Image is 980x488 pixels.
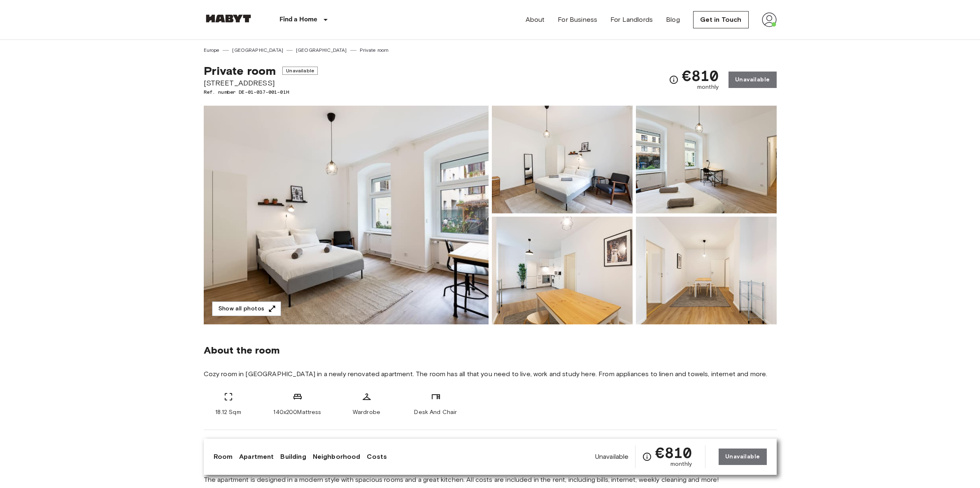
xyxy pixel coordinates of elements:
[282,67,318,75] span: Unavailable
[367,452,387,462] a: Costs
[280,452,306,462] a: Building
[762,12,777,27] img: avatar
[682,68,719,83] span: €810
[204,46,220,54] a: Europe
[313,452,361,462] a: Neighborhood
[697,83,719,91] span: monthly
[353,408,380,416] span: Wardrobe
[558,15,597,25] a: For Business
[239,452,274,462] a: Apartment
[655,445,692,460] span: €810
[666,15,680,25] a: Blog
[414,408,457,416] span: Desk And Chair
[636,217,777,324] img: Picture of unit DE-01-037-001-01H
[204,106,489,324] img: Marketing picture of unit DE-01-037-001-01H
[492,106,633,213] img: Picture of unit DE-01-037-001-01H
[526,15,545,25] a: About
[204,78,318,88] span: [STREET_ADDRESS]
[215,408,241,416] span: 18.12 Sqm
[670,460,692,468] span: monthly
[279,15,318,25] p: Find a Home
[642,452,652,462] svg: Check cost overview for full price breakdown. Please note that discounts apply to new joiners onl...
[636,106,777,213] img: Picture of unit DE-01-037-001-01H
[204,64,276,78] span: Private room
[232,46,283,54] a: [GEOGRAPHIC_DATA]
[492,217,633,324] img: Picture of unit DE-01-037-001-01H
[204,14,253,23] img: Habyt
[204,370,777,379] span: Cozy room in [GEOGRAPHIC_DATA] in a newly renovated apartment. The room has all that you need to ...
[693,11,749,28] a: Get in Touch
[360,46,389,54] a: Private room
[610,15,653,25] a: For Landlords
[273,408,321,416] span: 140x200Mattress
[204,344,777,356] span: About the room
[204,88,318,96] span: Ref. number DE-01-037-001-01H
[296,46,347,54] a: [GEOGRAPHIC_DATA]
[214,452,233,462] a: Room
[212,301,281,317] button: Show all photos
[204,475,777,484] span: The apartment is designed in a modern style with spacious rooms and a great kitchen. All costs ar...
[669,75,679,85] svg: Check cost overview for full price breakdown. Please note that discounts apply to new joiners onl...
[595,452,629,461] span: Unavailable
